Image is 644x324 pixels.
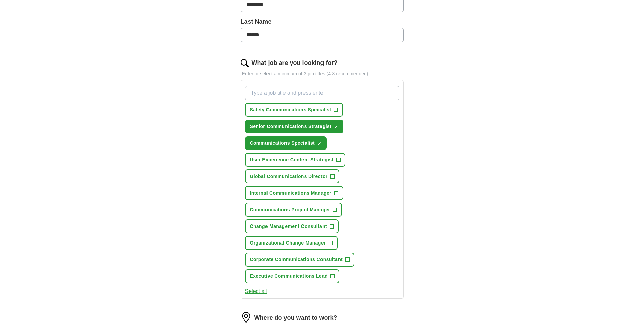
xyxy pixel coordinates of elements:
[334,124,338,130] span: ✓
[245,153,346,167] button: User Experience Content Strategist
[245,120,344,133] button: Senior Communications Strategist✓
[245,253,355,267] button: Corporate Communications Consultant
[241,70,404,77] p: Enter or select a minimum of 3 job titles (4-8 recommended)
[250,190,331,197] span: Internal Communications Manager
[250,239,326,247] span: Organizational Change Manager
[245,103,343,117] button: Safety Communications Specialist
[245,86,399,100] input: Type a job title and press enter
[245,219,339,233] button: Change Management Consultant
[250,256,343,263] span: Corporate Communications Consultant
[254,313,337,322] label: Where do you want to work?
[252,58,338,68] label: What job are you looking for?
[241,17,404,26] label: Last Name
[317,141,321,146] span: ✓
[250,123,332,130] span: Senior Communications Strategist
[245,236,338,250] button: Organizational Change Manager
[250,223,327,230] span: Change Management Consultant
[245,169,339,183] button: Global Communications Director
[250,173,328,180] span: Global Communications Director
[245,186,343,200] button: Internal Communications Manager
[245,287,267,295] button: Select all
[250,140,315,147] span: Communications Specialist
[250,156,334,163] span: User Experience Content Strategist
[245,269,340,283] button: Executive Communications Lead
[241,59,249,67] img: search.png
[250,106,331,113] span: Safety Communications Specialist
[250,206,330,213] span: Communications Project Manager
[245,136,327,150] button: Communications Specialist✓
[241,312,252,323] img: location.png
[245,203,342,217] button: Communications Project Manager
[250,273,328,280] span: Executive Communications Lead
